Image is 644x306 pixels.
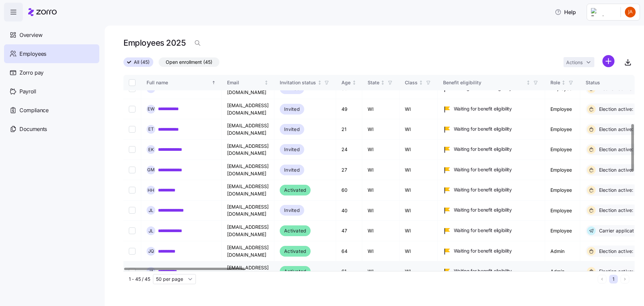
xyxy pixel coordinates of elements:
[317,80,322,85] div: Not sorted
[222,119,274,139] td: [EMAIL_ADDRESS][DOMAIN_NAME]
[19,69,44,77] span: Zorro pay
[166,58,212,67] span: Open enrollment (45)
[129,187,136,193] input: Select record 15
[399,180,438,200] td: WI
[566,60,583,65] span: Actions
[399,75,438,90] th: ClassNot sorted
[545,160,580,180] td: Employee
[123,38,185,48] h1: Employees 2025
[454,186,512,193] span: Waiting for benefit eligibility
[561,80,566,85] div: Not sorted
[454,166,512,173] span: Waiting for benefit eligibility
[141,75,222,90] th: Full nameSorted ascending
[149,208,153,213] span: J L
[134,58,150,67] span: All (45)
[545,261,580,281] td: Admin
[4,26,99,44] a: Overview
[211,80,216,85] div: Sorted ascending
[129,248,136,255] input: Select record 18
[222,99,274,119] td: [EMAIL_ADDRESS][DOMAIN_NAME]
[549,5,581,19] button: Help
[4,44,99,63] a: Employees
[399,201,438,221] td: WI
[222,140,274,160] td: [EMAIL_ADDRESS][DOMAIN_NAME]
[129,227,136,234] input: Select record 17
[454,227,512,234] span: Waiting for benefit eligibility
[545,241,580,261] td: Admin
[19,106,49,115] span: Compliance
[336,160,362,180] td: 27
[545,180,580,200] td: Employee
[336,261,362,281] td: 61
[362,261,399,281] td: WI
[526,80,531,85] div: Not sorted
[147,79,210,86] div: Full name
[454,207,512,213] span: Waiting for benefit eligibility
[362,201,399,221] td: WI
[368,79,379,86] div: State
[264,80,269,85] div: Not sorted
[399,221,438,241] td: WI
[222,221,274,241] td: [EMAIL_ADDRESS][DOMAIN_NAME]
[399,261,438,281] td: WI
[399,160,438,180] td: WI
[129,276,150,282] span: 1 - 45 / 45
[129,126,136,133] input: Select record 12
[222,160,274,180] td: [EMAIL_ADDRESS][DOMAIN_NAME]
[438,75,545,90] th: Benefit eligibilityNot sorted
[222,261,274,281] td: [EMAIL_ADDRESS][DOMAIN_NAME]
[362,140,399,160] td: WI
[380,80,385,85] div: Not sorted
[609,275,618,283] button: 1
[625,7,636,17] img: 56e1a55562f9e92523c5eacc378731de
[222,75,274,90] th: EmailNot sorted
[336,99,362,119] td: 49
[602,55,614,67] svg: add icon
[284,186,306,194] span: Activated
[362,99,399,119] td: WI
[280,79,316,86] div: Invitation status
[555,8,576,16] span: Help
[19,50,46,58] span: Employees
[362,180,399,200] td: WI
[4,101,99,120] a: Compliance
[284,227,306,235] span: Activated
[545,201,580,221] td: Employee
[284,247,306,255] span: Activated
[222,180,274,200] td: [EMAIL_ADDRESS][DOMAIN_NAME]
[362,75,399,90] th: StateNot sorted
[148,188,154,192] span: H H
[274,75,336,90] th: Invitation statusNot sorted
[19,31,42,39] span: Overview
[336,241,362,261] td: 64
[545,99,580,119] td: Employee
[336,221,362,241] td: 47
[19,87,36,96] span: Payroll
[598,275,606,283] button: Previous page
[148,127,154,131] span: E T
[454,248,512,254] span: Waiting for benefit eligibility
[454,146,512,152] span: Waiting for benefit eligibility
[545,75,580,90] th: RoleNot sorted
[129,146,136,153] input: Select record 13
[129,167,136,173] input: Select record 14
[443,79,525,86] div: Benefit eligibility
[147,87,155,91] span: D W
[4,63,99,82] a: Zorro pay
[454,126,512,132] span: Waiting for benefit eligibility
[621,275,629,283] button: Next page
[222,241,274,261] td: [EMAIL_ADDRESS][DOMAIN_NAME]
[148,249,154,253] span: J Q
[591,8,615,16] img: Employer logo
[4,82,99,101] a: Payroll
[129,79,136,86] input: Select all records
[399,241,438,261] td: WI
[362,119,399,139] td: WI
[550,79,560,86] div: Role
[19,125,47,133] span: Documents
[545,140,580,160] td: Employee
[149,229,153,233] span: J L
[284,166,300,174] span: Invited
[545,221,580,241] td: Employee
[148,147,154,152] span: E K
